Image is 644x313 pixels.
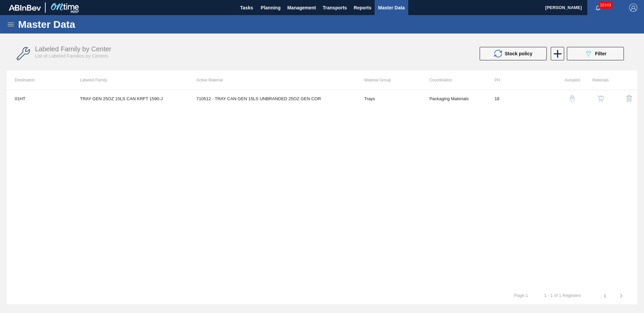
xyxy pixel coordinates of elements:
td: Trays [356,90,421,107]
div: Delete Labeled Family X Center [612,90,637,107]
td: 1 - 1 of 1 Registers [536,288,589,298]
th: Materials [580,70,609,90]
img: TNhmsLtSVTkK8tSr43FrP2fwEKptu5GPRR3wAAAABJRU5ErkJggg== [9,5,41,11]
td: TRAY GEN 25OZ 15LS CAN KRFT 1590-J [72,90,188,107]
span: Management [287,4,316,12]
td: 01HT [7,90,72,107]
td: Page : 1 [506,288,536,298]
img: auto-pilot-icon [569,95,576,102]
div: New labeled family by center [550,47,563,60]
img: delete-icon [625,95,633,103]
img: shopping-cart-icon [597,95,604,102]
td: 710512 - TRAY CAN GEN 15LS UNBRANDED 25OZ GEN COR [189,90,356,107]
span: 10163 [599,1,612,9]
span: Filter [595,51,606,56]
div: Autopilot Configuration [555,90,580,107]
div: Update stock policy [480,47,550,60]
th: PH [486,70,551,90]
button: auto-pilot-icon [564,90,580,107]
img: Logout [629,4,637,12]
td: Packaging Materials [421,90,486,107]
th: Destination [7,70,72,90]
button: Filter [567,47,624,60]
span: List of Labeled Families by Centers [35,53,108,59]
h1: Master Data [18,20,137,28]
th: Material Group [356,70,421,90]
button: Notifications [587,3,609,12]
button: shopping-cart-icon [593,90,609,107]
th: Autopilot [552,70,580,90]
span: Tasks [239,4,254,12]
span: Reports [354,4,371,12]
span: Transports [323,4,347,12]
button: delete-icon [621,90,637,107]
th: Active Material [189,70,356,90]
span: Planning [261,4,280,12]
th: Coordination [421,70,486,90]
button: Stock policy [480,47,547,60]
span: Stock policy [505,51,532,56]
td: 18 [486,90,551,107]
div: View Materials [584,90,609,107]
th: Labeled Family [72,70,188,90]
span: Master Data [378,4,405,12]
div: Filter labeled family by center [563,47,627,60]
span: Labeled Family by Center [35,45,111,53]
